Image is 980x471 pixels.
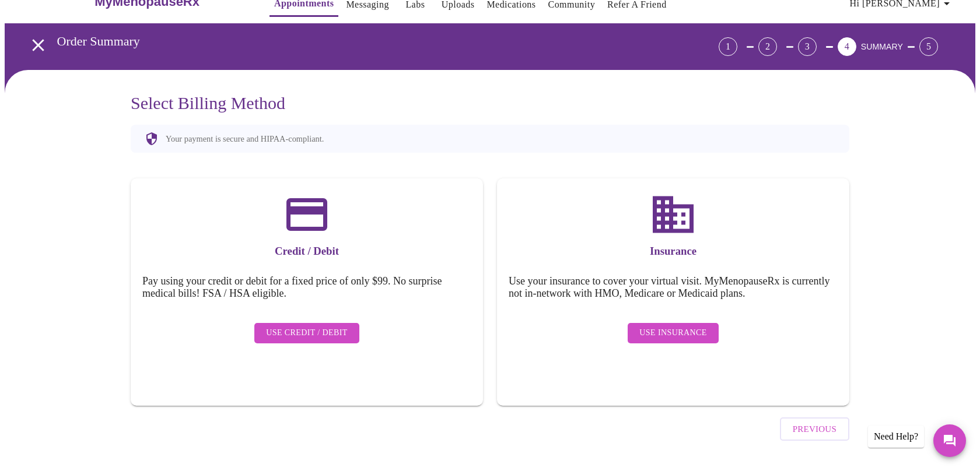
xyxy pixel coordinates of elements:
h5: Pay using your credit or debit for a fixed price of only $99. No surprise medical bills! FSA / HS... [142,275,471,300]
div: 1 [719,37,737,56]
div: 2 [758,37,777,56]
button: Use Insurance [628,323,718,343]
span: Use Insurance [639,326,706,340]
span: SUMMARY [861,42,903,51]
h5: Use your insurance to cover your virtual visit. MyMenopauseRx is currently not in-network with HM... [509,275,838,300]
h3: Order Summary [57,34,654,49]
div: Need Help? [868,426,924,448]
button: open drawer [21,28,55,62]
button: Use Credit / Debit [254,323,359,343]
button: Previous [780,417,849,441]
h3: Select Billing Method [131,93,849,113]
span: Previous [793,421,836,437]
span: Use Credit / Debit [266,326,348,340]
h3: Insurance [509,245,838,258]
div: 5 [919,37,938,56]
div: 3 [798,37,817,56]
p: Your payment is secure and HIPAA-compliant. [166,134,324,144]
div: 4 [838,37,856,56]
h3: Credit / Debit [142,245,471,258]
button: Messages [933,424,966,457]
